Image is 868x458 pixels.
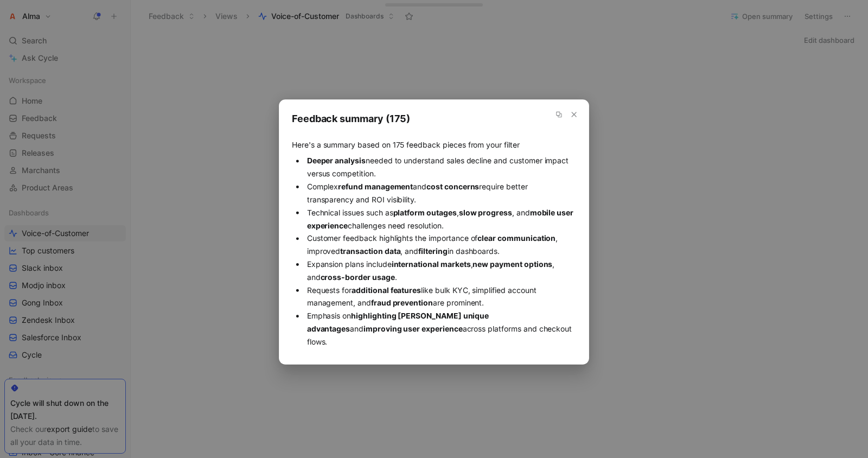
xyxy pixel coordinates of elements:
li: Technical issues such as , , and challenges need resolution. [305,206,576,232]
div: Here's a summary based on 175 feedback pieces from your filter [292,112,576,352]
strong: refund management [338,182,413,191]
strong: international markets [392,259,471,269]
li: Emphasis on and across platforms and checkout flows. [305,309,576,348]
li: Complex and require better transparency and ROI visibility. [305,180,576,206]
strong: fraud prevention [371,298,433,308]
li: Expansion plans include , , and . [305,258,576,284]
strong: mobile user experience [307,208,573,230]
strong: transaction data [340,246,400,256]
strong: highlighting [PERSON_NAME] unique advantages [307,311,489,333]
strong: Deeper analysis [307,156,366,165]
strong: slow progress [459,208,512,217]
li: Requests for like bulk KYC, simplified account management, and are prominent. [305,284,576,310]
h2: Feedback summary (175) [292,112,576,125]
li: needed to understand sales decline and customer impact versus competition. [305,155,576,181]
strong: clear communication [477,233,556,243]
strong: additional features [352,285,421,295]
strong: cost concerns [426,182,479,191]
strong: filtering [418,246,448,256]
strong: new payment options [473,259,552,269]
li: Customer feedback highlights the importance of , improved , and in dashboards. [305,232,576,258]
strong: platform outages [393,208,457,217]
strong: cross-border usage [321,272,395,282]
strong: improving user experience [363,324,463,333]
